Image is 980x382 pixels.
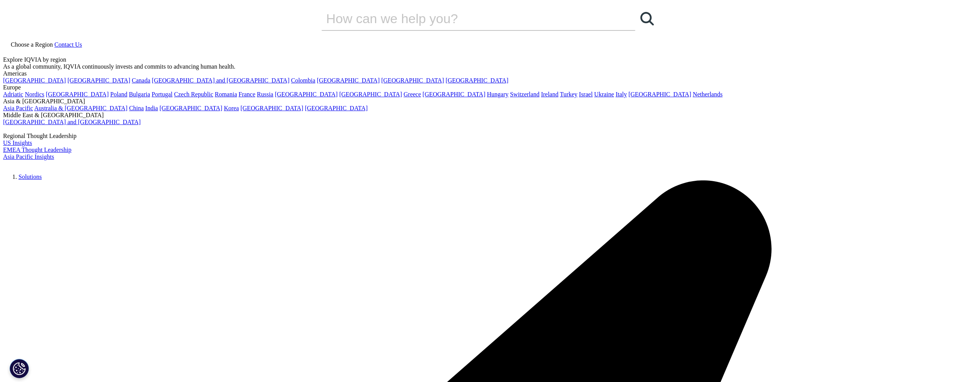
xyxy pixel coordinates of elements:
[46,91,109,98] a: [GEOGRAPHIC_DATA]
[3,105,33,111] a: Asia Pacific
[3,91,23,98] a: Adriatic
[3,140,32,146] a: US Insights
[215,91,237,98] a: Romania
[18,173,42,180] a: Solutions
[132,77,150,84] a: Canada
[129,91,150,98] a: Bulgaria
[640,12,654,25] svg: Search
[305,105,368,111] a: [GEOGRAPHIC_DATA]
[510,91,539,98] a: Switzerland
[404,91,421,98] a: Greece
[152,91,173,98] a: Portugal
[322,7,613,30] input: Buscar
[560,91,578,98] a: Turkey
[159,105,222,111] a: [GEOGRAPHIC_DATA]
[257,91,273,98] a: Russia
[275,91,338,98] a: [GEOGRAPHIC_DATA]
[541,91,558,98] a: Ireland
[3,112,977,119] div: Middle East & [GEOGRAPHIC_DATA]
[579,91,593,98] a: Israel
[3,119,141,125] a: [GEOGRAPHIC_DATA] and [GEOGRAPHIC_DATA]
[339,91,402,98] a: [GEOGRAPHIC_DATA]
[110,91,127,98] a: Poland
[174,91,213,98] a: Czech Republic
[11,41,53,48] span: Choose a Region
[3,70,977,77] div: Americas
[3,77,66,84] a: [GEOGRAPHIC_DATA]
[3,84,977,91] div: Europe
[3,63,977,70] div: As a global community, IQVIA continuously invests and commits to advancing human health.
[239,91,256,98] a: France
[240,105,303,111] a: [GEOGRAPHIC_DATA]
[487,91,508,98] a: Hungary
[594,91,614,98] a: Ukraine
[25,91,44,98] a: Nordics
[446,77,508,84] a: [GEOGRAPHIC_DATA]
[54,41,82,48] a: Contact Us
[152,77,289,84] a: [GEOGRAPHIC_DATA] and [GEOGRAPHIC_DATA]
[224,105,239,111] a: Korea
[381,77,444,84] a: [GEOGRAPHIC_DATA]
[693,91,722,98] a: Netherlands
[3,146,71,153] a: EMEA Thought Leadership
[635,7,658,30] a: Buscar
[145,105,158,111] a: India
[616,91,627,98] a: Italy
[3,56,977,63] div: Explore IQVIA by region
[291,77,315,84] a: Colombia
[129,105,144,111] a: China
[3,133,977,140] div: Regional Thought Leadership
[3,98,977,105] div: Asia & [GEOGRAPHIC_DATA]
[10,359,29,378] button: Cookies Settings
[422,91,485,98] a: [GEOGRAPHIC_DATA]
[317,77,380,84] a: [GEOGRAPHIC_DATA]
[628,91,691,98] a: [GEOGRAPHIC_DATA]
[67,77,130,84] a: [GEOGRAPHIC_DATA]
[34,105,127,111] a: Australia & [GEOGRAPHIC_DATA]
[3,153,54,160] a: Asia Pacific Insights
